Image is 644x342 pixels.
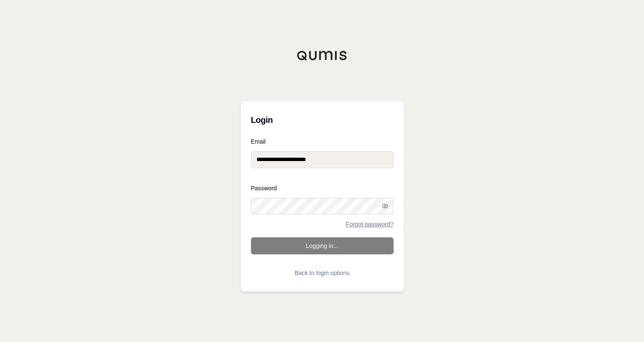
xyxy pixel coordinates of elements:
[251,111,394,128] h3: Login
[251,264,394,281] button: Back to login options
[251,185,394,191] label: Password
[297,50,348,61] img: Qumis
[346,221,393,227] a: Forgot password?
[251,139,394,145] label: Email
